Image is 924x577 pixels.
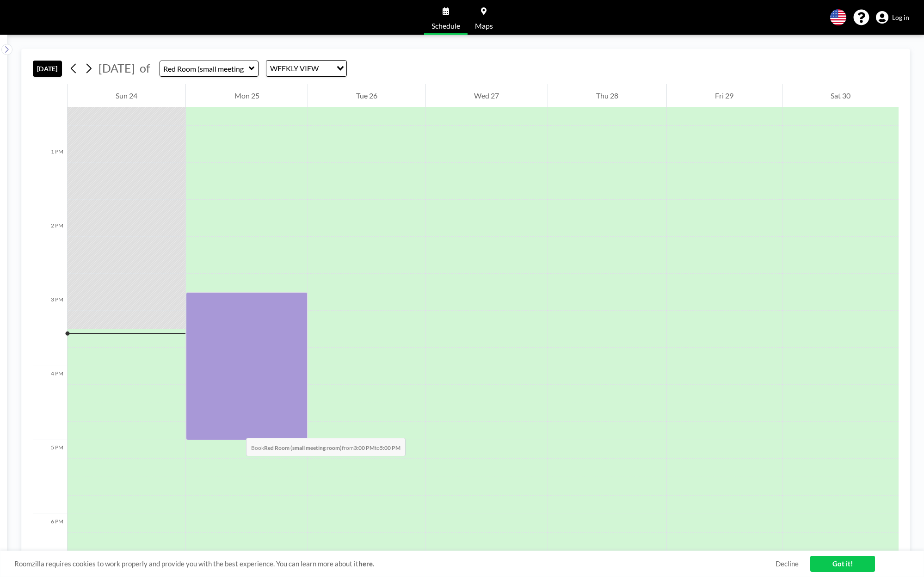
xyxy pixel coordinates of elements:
[431,22,460,30] span: Schedule
[667,84,782,107] div: Fri 29
[782,84,899,107] div: Sat 30
[358,559,374,568] a: here.
[15,8,60,27] img: organization-logo
[33,61,62,77] button: [DATE]
[68,84,185,107] div: Sun 24
[475,22,493,30] span: Maps
[321,62,331,74] input: Search for option
[876,11,909,24] a: Log in
[892,13,909,22] span: Log in
[33,366,67,440] div: 4 PM
[268,62,320,74] span: WEEKLY VIEW
[99,61,135,75] span: [DATE]
[160,61,249,76] input: Red Room (small meeting room)
[548,84,666,107] div: Thu 28
[380,444,400,451] b: 5:00 PM
[354,444,375,451] b: 3:00 PM
[33,292,67,366] div: 3 PM
[186,84,307,107] div: Mon 25
[33,440,67,514] div: 5 PM
[776,559,799,568] a: Decline
[810,556,875,572] a: Got it!
[426,84,547,107] div: Wed 27
[308,84,425,107] div: Tue 26
[33,144,67,218] div: 1 PM
[33,218,67,292] div: 2 PM
[14,559,776,568] span: Roomzilla requires cookies to work properly and provide you with the best experience. You can lea...
[264,444,342,451] b: Red Room (small meeting room)
[246,438,406,456] span: Book from to
[33,70,67,144] div: 12 PM
[140,61,150,75] span: of
[266,61,346,76] div: Search for option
